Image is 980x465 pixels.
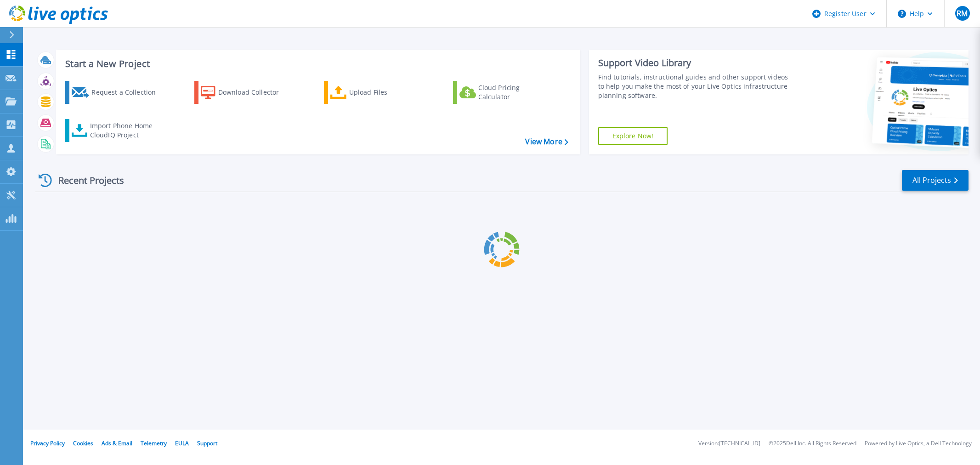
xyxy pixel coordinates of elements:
[598,127,668,145] a: Explore Now!
[453,81,555,104] a: Cloud Pricing Calculator
[65,81,168,104] a: Request a Collection
[175,439,189,447] a: EULA
[102,439,132,447] a: Ads & Email
[698,441,760,447] li: Version: [TECHNICAL_ID]
[478,83,552,102] div: Cloud Pricing Calculator
[194,81,297,104] a: Download Collector
[598,57,793,69] div: Support Video Library
[90,121,162,140] div: Import Phone Home CloudIQ Project
[525,137,568,146] a: View More
[902,170,969,191] a: All Projects
[141,439,167,447] a: Telemetry
[349,83,423,102] div: Upload Files
[324,81,426,104] a: Upload Files
[35,169,136,192] div: Recent Projects
[598,73,793,100] div: Find tutorials, instructional guides and other support videos to help you make the most of your L...
[769,441,856,447] li: © 2025 Dell Inc. All Rights Reserved
[197,439,217,447] a: Support
[865,441,972,447] li: Powered by Live Optics, a Dell Technology
[73,439,93,447] a: Cookies
[91,83,165,102] div: Request a Collection
[65,59,568,69] h3: Start a New Project
[218,83,292,102] div: Download Collector
[957,10,968,17] span: RM
[30,439,65,447] a: Privacy Policy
